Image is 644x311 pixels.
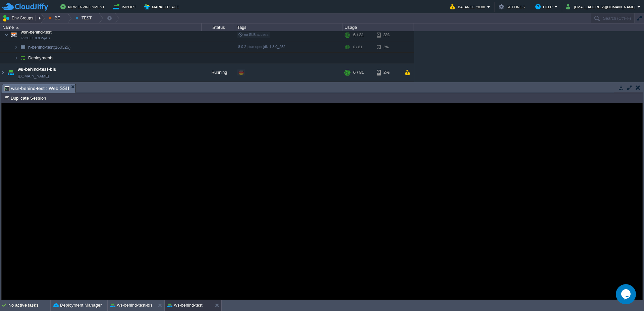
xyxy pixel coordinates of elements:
[53,302,102,309] button: Deployment Manager
[235,23,342,31] div: Tags
[60,3,107,11] button: New Environment
[113,3,138,11] button: Import
[202,23,235,31] div: Status
[238,45,285,49] span: 8.0.2-plus-openjdk-1.8.0_252
[144,3,181,11] button: Marketplace
[28,44,71,50] span: n-behind-test
[8,300,50,311] div: No active tasks
[54,45,70,50] span: (160326)
[2,13,36,23] button: Env Groups
[18,53,28,63] img: AMDAwAAAACH5BAEAAAAALAAAAAABAAEAAAICRAEAOw==
[28,44,71,50] a: n-behind-test(160326)
[18,66,56,73] a: ws-behind-test-bis
[2,3,48,11] img: CloudJiffy
[535,3,554,11] button: Help
[20,30,53,35] a: wsn-behind-testTomEE+ 8.0.2-plus
[499,3,527,11] button: Settings
[4,84,69,93] span: wsn-behind-test : Web SSH
[49,13,62,23] button: BE
[450,3,487,11] button: Balance ₹0.00
[377,28,398,42] div: 3%
[377,42,398,52] div: 3%
[167,302,203,309] button: ws-behind-test
[202,63,235,82] div: Running
[14,53,18,63] img: AMDAwAAAACH5BAEAAAAALAAAAAABAAEAAAICRAEAOw==
[9,28,18,42] img: AMDAwAAAACH5BAEAAAAALAAAAAABAAEAAAICRAEAOw==
[353,28,364,42] div: 6 / 81
[245,95,395,115] p: An error has occurred and this action cannot be completed. If the problem persists, please notify...
[6,63,15,82] img: AMDAwAAAACH5BAEAAAAALAAAAAABAAEAAAICRAEAOw==
[20,29,53,35] span: wsn-behind-test
[21,36,50,40] span: TomEE+ 8.0.2-plus
[353,63,364,82] div: 6 / 81
[4,95,48,101] button: Duplicate Session
[566,3,637,11] button: [EMAIL_ADDRESS][DOMAIN_NAME]
[14,42,18,52] img: AMDAwAAAACH5BAEAAAAALAAAAAABAAEAAAICRAEAOw==
[16,27,19,29] img: AMDAwAAAACH5BAEAAAAALAAAAAABAAEAAAICRAEAOw==
[5,28,9,42] img: AMDAwAAAACH5BAEAAAAALAAAAAABAAEAAAICRAEAOw==
[1,23,201,31] div: Name
[18,42,28,52] img: AMDAwAAAACH5BAEAAAAALAAAAAABAAEAAAICRAEAOw==
[0,63,6,82] img: AMDAwAAAACH5BAEAAAAALAAAAAABAAEAAAICRAEAOw==
[75,13,94,23] button: TEST
[110,302,153,309] button: ws-behind-test-bis
[238,33,269,37] span: no SLB access
[377,63,398,82] div: 2%
[28,55,55,61] a: Deployments
[616,284,637,304] iframe: chat widget
[245,76,395,89] h1: Error
[18,73,49,80] a: [DOMAIN_NAME]
[343,23,414,31] div: Usage
[353,42,362,52] div: 6 / 81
